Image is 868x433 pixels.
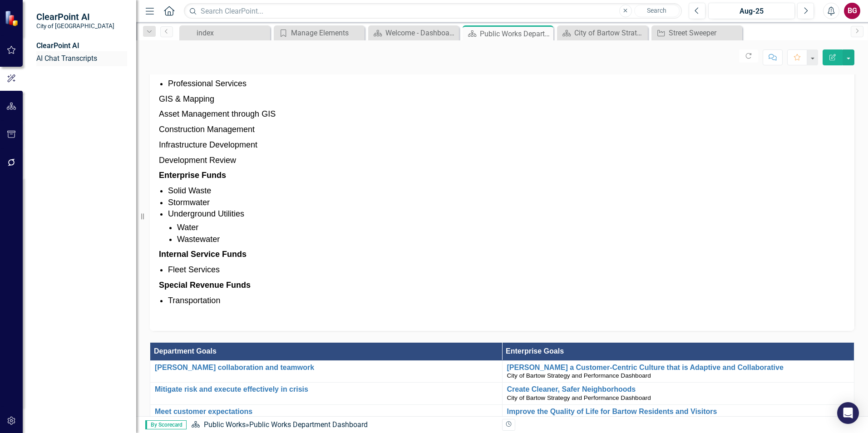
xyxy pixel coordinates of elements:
div: index [197,27,268,39]
p: Construction Management [159,122,845,138]
div: Aug-25 [711,6,792,17]
li: Underground Utilities [168,208,845,245]
td: Double-Click to Edit Right Click for Context Menu [150,360,503,383]
li: Stormwater [168,197,845,209]
li: Professional Services [168,78,845,90]
a: index [182,27,268,39]
div: ClearPoint AI [36,41,127,51]
div: » [191,420,495,430]
p: Infrastructure Development [159,138,845,153]
a: City of Bartow Strategy and Performance Dashboard [559,27,646,39]
span: By Scorecard [145,420,187,429]
li: Transportation [168,295,845,307]
div: Welcome - Dashboard [385,27,457,39]
small: City of [GEOGRAPHIC_DATA] [36,22,114,30]
span: City of Bartow Strategy and Performance Dashboard [507,394,651,401]
li: Wastewater [177,234,845,246]
a: AI Chat Transcripts [36,54,127,64]
div: Public Works Department Dashboard [480,28,551,39]
strong: Enterprise Funds [159,171,226,180]
div: Manage Elements [291,27,362,39]
p: GIS & Mapping [159,92,845,107]
a: Mitigate risk and execute effectively in crisis [155,385,498,394]
td: Double-Click to Edit Right Click for Context Menu [502,383,854,405]
div: Public Works Department Dashboard [249,420,368,429]
img: ClearPoint Strategy [5,10,20,26]
a: [PERSON_NAME] collaboration and teamwork [155,364,498,372]
li: Fleet Services [168,264,845,276]
a: Improve the Quality of Life for Bartow Residents and Visitors [507,408,850,416]
a: Create Cleaner, Safer Neighborhoods [507,385,850,394]
strong: Special Revenue Funds [159,280,251,290]
span: City of Bartow Strategy and Performance Dashboard [507,372,651,379]
a: Street Sweeper [654,27,740,39]
strong: Internal Service Funds [159,250,247,259]
a: Meet customer expectations [155,408,498,416]
td: Double-Click to Edit Right Click for Context Menu [502,404,854,427]
p: Development Review [159,153,845,168]
li: Water [177,222,845,234]
div: City of Bartow Strategy and Performance Dashboard [574,27,646,39]
input: Search ClearPoint... [184,3,682,19]
a: [PERSON_NAME] a Customer-Centric Culture that is Adaptive and Collaborative [507,364,850,372]
a: Welcome - Dashboard [370,27,457,39]
button: Aug-25 [708,3,795,19]
div: Street Sweeper [669,27,740,39]
a: Manage Elements [276,27,362,39]
td: Double-Click to Edit Right Click for Context Menu [150,404,503,427]
button: Search [634,5,680,17]
li: Solid Waste [168,185,845,197]
a: Public Works [204,420,246,429]
p: Asset Management through GIS [159,107,845,122]
td: Double-Click to Edit Right Click for Context Menu [502,360,854,383]
span: ClearPoint AI [36,11,114,22]
span: Search [647,7,666,14]
td: Double-Click to Edit Right Click for Context Menu [150,383,503,405]
button: BG [844,3,860,19]
div: Open Intercom Messenger [837,402,859,424]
